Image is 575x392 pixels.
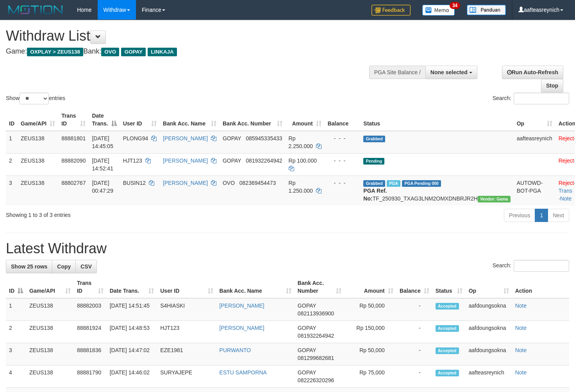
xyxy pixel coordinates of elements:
a: Next [548,209,569,222]
span: [DATE] 14:45:05 [92,135,113,149]
td: S4HIASKI [157,298,216,321]
td: 2 [6,153,18,175]
td: - [396,321,432,343]
td: ZEUS138 [18,153,58,175]
th: Date Trans.: activate to sort column descending [89,109,120,131]
span: CSV [80,263,92,270]
td: TF_250930_TXAG3LNM2OMXDNBRJR2H [360,175,513,206]
td: SURYAJEPE [157,365,216,388]
span: 88881801 [61,135,86,141]
td: Rp 75,000 [345,365,396,388]
span: Copy 082369454473 to clipboard [239,180,276,186]
td: 1 [6,131,18,154]
a: Show 25 rows [6,260,52,273]
td: ZEUS138 [26,321,74,343]
span: Accepted [436,303,459,310]
a: [PERSON_NAME] [163,180,208,186]
td: aafdoungsokna [466,343,512,365]
span: OVO [223,180,235,186]
select: Showentries [20,93,49,104]
span: [DATE] 00:47:29 [92,180,113,194]
span: GOPAY [298,347,316,353]
a: PURWANTO [220,347,251,353]
th: Game/API: activate to sort column ascending [26,276,74,298]
span: OXPLAY > ZEUS138 [27,48,83,56]
span: 88882090 [61,158,86,164]
th: Balance: activate to sort column ascending [396,276,432,298]
th: ID: activate to sort column descending [6,276,26,298]
th: Trans ID: activate to sort column ascending [58,109,89,131]
th: Bank Acc. Number: activate to sort column ascending [220,109,286,131]
span: OVO [101,48,119,56]
input: Search: [514,93,569,104]
td: ZEUS138 [26,343,74,365]
span: Accepted [436,325,459,332]
span: Copy 082113936900 to clipboard [298,310,334,317]
th: User ID: activate to sort column ascending [157,276,216,298]
th: Status [360,109,513,131]
td: 3 [6,175,18,206]
span: BUSIN12 [123,180,146,186]
input: Search: [514,260,569,272]
span: Copy 081299682681 to clipboard [298,355,334,361]
span: 34 [450,2,460,9]
span: Grabbed [363,180,385,187]
span: GOPAY [298,369,316,376]
img: MOTION_logo.png [6,4,65,16]
span: Copy 081932264942 to clipboard [246,158,282,164]
td: [DATE] 14:51:45 [107,298,157,321]
h1: Latest Withdraw [6,241,569,256]
td: 3 [6,343,26,365]
td: Rp 50,000 [345,298,396,321]
a: Note [515,303,527,309]
a: 1 [535,209,548,222]
td: 88882003 [74,298,107,321]
img: Button%20Memo.svg [422,5,455,16]
a: Reject [559,180,574,186]
th: Game/API: activate to sort column ascending [18,109,58,131]
th: Amount: activate to sort column ascending [345,276,396,298]
th: Bank Acc. Name: activate to sort column ascending [216,276,295,298]
a: Note [515,347,527,353]
span: PLONG94 [123,135,148,141]
h4: Game: Bank: [6,48,375,55]
td: 1 [6,298,26,321]
td: [DATE] 14:46:02 [107,365,157,388]
td: - [396,343,432,365]
td: ZEUS138 [18,175,58,206]
a: Note [515,369,527,376]
span: Rp 1.250.000 [289,180,313,194]
span: Pending [363,158,384,165]
a: Reject [559,158,574,164]
a: Reject [559,135,574,141]
td: HJT123 [157,321,216,343]
td: 2 [6,321,26,343]
th: Trans ID: activate to sort column ascending [74,276,107,298]
td: [DATE] 14:48:53 [107,321,157,343]
div: PGA Site Balance / [369,66,425,79]
td: ZEUS138 [26,298,74,321]
div: - - - [328,157,357,165]
span: HJT123 [123,158,142,164]
span: GOPAY [121,48,146,56]
a: Previous [504,209,535,222]
img: Feedback.jpg [371,5,411,16]
td: AUTOWD-BOT-PGA [514,175,555,206]
b: PGA Ref. No: [363,188,387,202]
a: ESTU SAMPORNA [220,369,267,376]
button: None selected [425,66,477,79]
td: 4 [6,365,26,388]
span: Accepted [436,370,459,376]
a: Note [515,325,527,331]
td: EZE1981 [157,343,216,365]
td: Rp 150,000 [345,321,396,343]
span: Accepted [436,347,459,354]
span: GOPAY [298,303,316,309]
td: - [396,365,432,388]
td: aafteasreynich [466,365,512,388]
td: aafdoungsokna [466,298,512,321]
span: PGA Pending [402,180,441,187]
h1: Withdraw List [6,28,375,44]
th: ID [6,109,18,131]
th: Action [512,276,569,298]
